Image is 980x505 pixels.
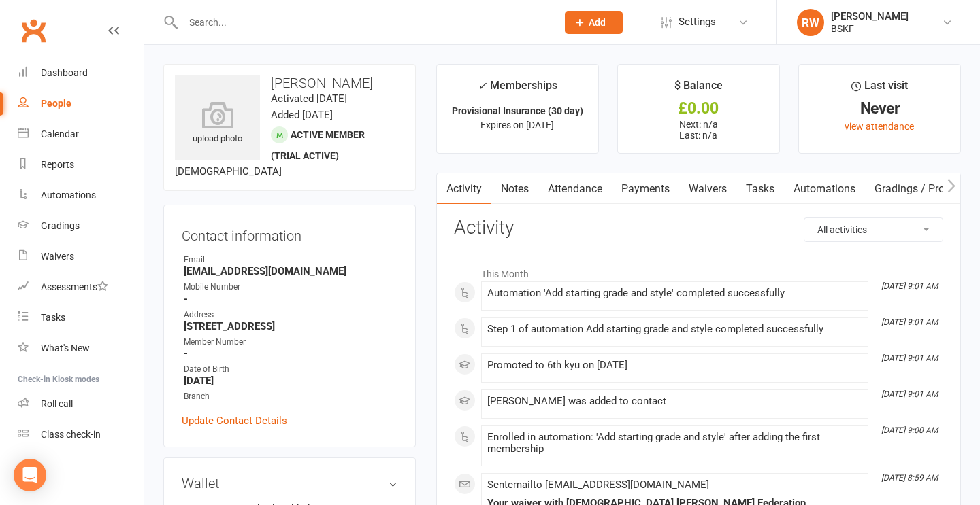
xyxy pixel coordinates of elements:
h3: Contact information [182,223,397,243]
a: Activity [437,173,491,205]
a: People [18,88,144,119]
i: [DATE] 9:01 AM [881,317,938,327]
a: Attendance [538,173,612,205]
span: Sent email to [EMAIL_ADDRESS][DOMAIN_NAME] [487,478,709,491]
span: [DEMOGRAPHIC_DATA] [175,165,282,177]
a: Notes [491,173,538,205]
div: Mobile Number [184,281,397,294]
i: [DATE] 9:01 AM [881,281,938,291]
a: Waivers [679,173,736,205]
a: Automations [784,173,865,205]
a: Tasks [18,302,144,333]
div: Branch [184,390,397,403]
div: Waivers [41,251,74,262]
div: RW [797,9,824,36]
p: Next: n/a Last: n/a [630,119,767,141]
div: Memberships [478,77,557,102]
div: Member Number [184,336,397,349]
a: Gradings [18,211,144,241]
i: [DATE] 8:59 AM [881,473,938,483]
a: Automations [18,180,144,211]
strong: - [184,347,397,360]
i: [DATE] 9:00 AM [881,425,938,435]
a: What's New [18,333,144,364]
h3: Wallet [182,476,397,491]
a: view attendance [845,121,914,132]
h3: Activity [454,217,943,239]
a: Waivers [18,241,144,272]
div: Email [184,254,397,266]
a: Class kiosk mode [18,419,144,450]
li: This Month [454,260,943,281]
div: Gradings [41,220,80,231]
div: Calendar [41,128,79,139]
span: Add [589,17,606,28]
div: Enrolled in automation: 'Add starting grade and style' after adding the first membership [487,432,862,455]
div: [PERSON_NAME] was added to contact [487,396,862,407]
div: Never [811,101,948,116]
a: Assessments [18,272,144,302]
div: What's New [41,343,90,353]
a: Payments [612,173,679,205]
div: Automation 'Add starting grade and style' completed successfully [487,288,862,299]
time: Activated [DATE] [271,92,347,105]
div: People [41,98,71,109]
div: Reports [41,159,74,170]
div: $ Balance [674,77,723,101]
div: £0.00 [630,101,767,116]
div: Roll call [41,398,73,409]
div: Date of Birth [184,363,397,376]
time: Added [DATE] [271,109,333,121]
div: Address [184,309,397,321]
div: upload photo [175,101,260,146]
button: Add [565,11,623,34]
div: Step 1 of automation Add starting grade and style completed successfully [487,324,862,335]
strong: - [184,293,397,305]
h3: [PERSON_NAME] [175,75,404,90]
div: Class check-in [41,429,101,440]
strong: [STREET_ADDRESS] [184,320,397,332]
div: Last visit [851,77,908,101]
a: Calendar [18,119,144,150]
input: Search... [179,13,547,32]
strong: [EMAIL_ADDRESS][DOMAIN_NAME] [184,265,397,277]
div: BSKF [831,22,909,35]
a: Reports [18,150,144,180]
a: Clubworx [16,14,50,48]
a: Roll call [18,389,144,419]
span: Settings [679,7,716,37]
span: Active member (trial active) [271,129,365,161]
i: ✓ [478,80,487,92]
i: [DATE] 9:01 AM [881,353,938,363]
a: Update Contact Details [182,413,287,429]
div: Automations [41,190,96,201]
strong: Provisional Insurance (30 day) [452,105,583,116]
div: Promoted to 6th kyu on [DATE] [487,360,862,371]
div: Dashboard [41,67,88,78]
i: [DATE] 9:01 AM [881,389,938,399]
a: Dashboard [18,58,144,88]
strong: [DATE] [184,375,397,387]
div: [PERSON_NAME] [831,10,909,22]
div: Assessments [41,281,108,292]
div: Tasks [41,312,65,323]
a: Tasks [736,173,784,205]
div: Open Intercom Messenger [14,459,46,491]
span: Expires on [DATE] [480,120,554,130]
